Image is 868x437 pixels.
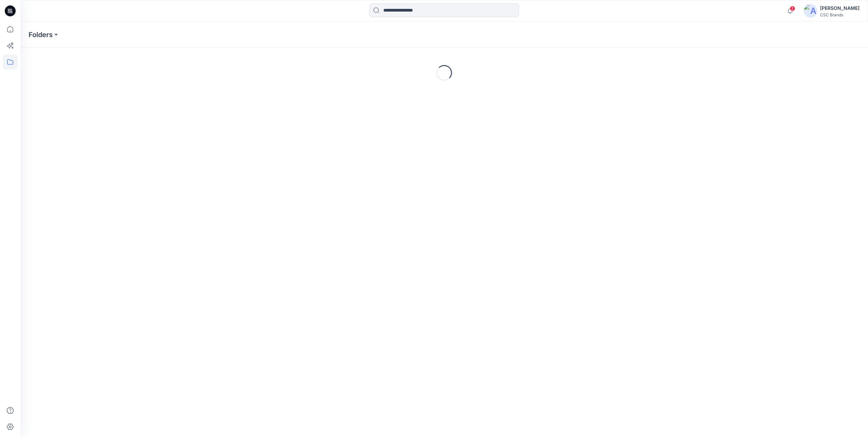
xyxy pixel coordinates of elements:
[804,4,817,18] img: avatar
[29,30,53,39] a: Folders
[820,12,859,17] div: CSC Brands
[820,4,859,12] div: [PERSON_NAME]
[790,6,795,11] span: 2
